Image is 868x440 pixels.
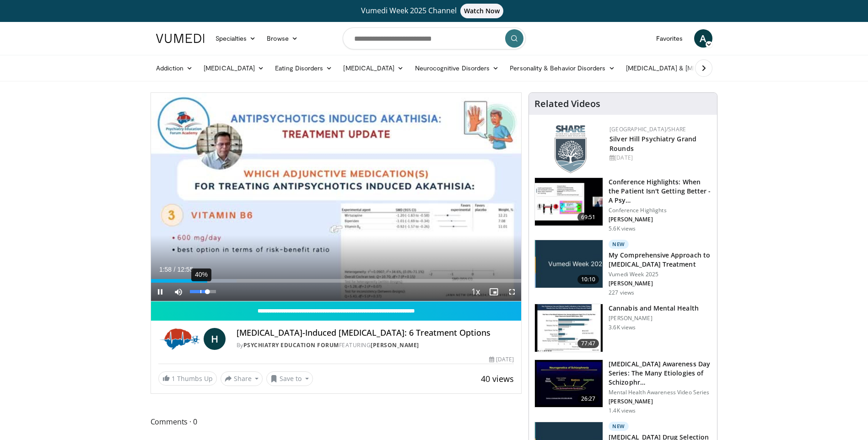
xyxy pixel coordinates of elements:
button: Pause [151,283,169,301]
p: [PERSON_NAME] [609,398,712,405]
h4: Related Videos [534,98,600,109]
a: Silver Hill Psychiatry Grand Rounds [609,134,696,153]
a: H [204,328,226,350]
span: 1:58 [159,266,172,273]
a: Neurocognitive Disorders [410,59,505,77]
img: 0e991599-1ace-4004-98d5-e0b39d86eda7.150x105_q85_crop-smart_upscale.jpg [535,304,603,352]
img: Psychiatry Education Forum [158,328,200,350]
img: 4362ec9e-0993-4580-bfd4-8e18d57e1d49.150x105_q85_crop-smart_upscale.jpg [535,178,603,225]
img: VuMedi Logo [156,34,205,43]
span: Watch Now [460,4,504,18]
p: [PERSON_NAME] [609,280,712,287]
button: Share [221,371,263,386]
div: Progress Bar [151,279,522,283]
video-js: Video Player [151,93,522,301]
button: Playback Rate [466,283,485,301]
a: Favorites [651,29,689,48]
p: Vumedi Week 2025 [609,271,712,278]
span: / [174,266,176,273]
p: [PERSON_NAME] [609,315,699,322]
a: 1 Thumbs Up [158,371,217,386]
div: [DATE] [609,154,710,162]
span: Comments 0 [151,416,522,428]
h3: Cannabis and Mental Health [609,304,699,313]
h3: [MEDICAL_DATA] Awareness Day Series: The Many Etiologies of Schizophr… [609,360,712,387]
a: Browse [261,29,303,48]
p: [PERSON_NAME] [609,216,712,223]
img: ae1082c4-cc90-4cd6-aa10-009092bfa42a.jpg.150x105_q85_crop-smart_upscale.jpg [535,240,603,288]
a: Addiction [151,59,199,77]
a: 77:47 Cannabis and Mental Health [PERSON_NAME] 3.6K views [534,304,712,352]
p: New [609,422,629,431]
h4: [MEDICAL_DATA]-Induced [MEDICAL_DATA]: 6 Treatment Options [237,328,514,338]
img: f8aaeb6d-318f-4fcf-bd1d-54ce21f29e87.png.150x105_q85_autocrop_double_scale_upscale_version-0.2.png [555,125,587,173]
div: Volume Level [190,290,216,293]
p: New [609,240,629,249]
a: Personality & Behavior Disorders [504,59,620,77]
a: [GEOGRAPHIC_DATA]/SHARE [609,125,686,133]
a: [MEDICAL_DATA] [198,59,270,77]
span: 69:51 [577,213,599,222]
span: 40 views [481,373,514,384]
p: Mental Health Awareness Video Series [609,389,712,396]
div: [DATE] [489,355,514,364]
a: [MEDICAL_DATA] & [MEDICAL_DATA] [620,59,751,77]
p: Conference Highlights [609,207,712,214]
span: 1 [172,374,175,383]
p: 1.4K views [609,407,636,414]
a: [PERSON_NAME] [371,341,419,349]
button: Save to [266,371,313,386]
p: 3.6K views [609,324,636,331]
span: 26:27 [577,394,599,403]
a: 69:51 Conference Highlights: When the Patient Isn't Getting Better - A Psy… Conference Highlights... [534,177,712,232]
a: Specialties [210,29,262,48]
div: By FEATURING [237,341,514,349]
a: 26:27 [MEDICAL_DATA] Awareness Day Series: The Many Etiologies of Schizophr… Mental Health Awaren... [534,360,712,414]
a: [MEDICAL_DATA] [338,59,409,77]
span: 77:47 [577,339,599,348]
a: Eating Disorders [270,59,338,77]
a: Vumedi Week 2025 ChannelWatch Now [157,4,711,18]
img: cc17e273-e85b-4a44-ada7-bd2ab890eb55.150x105_q85_crop-smart_upscale.jpg [535,360,603,408]
button: Mute [169,283,188,301]
button: Fullscreen [503,283,521,301]
span: 12:55 [177,266,193,273]
a: Psychiatry Education Forum [243,341,339,349]
button: Enable picture-in-picture mode [485,283,503,301]
a: 10:10 New My Comprehensive Approach to [MEDICAL_DATA] Treatment Vumedi Week 2025 [PERSON_NAME] 22... [534,240,712,296]
h3: My Comprehensive Approach to [MEDICAL_DATA] Treatment [609,251,712,269]
h3: Conference Highlights: When the Patient Isn't Getting Better - A Psy… [609,177,712,205]
a: A [694,29,712,48]
span: 10:10 [577,275,599,284]
input: Search topics, interventions [343,27,526,49]
p: 5.6K views [609,225,636,232]
p: 227 views [609,289,634,296]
